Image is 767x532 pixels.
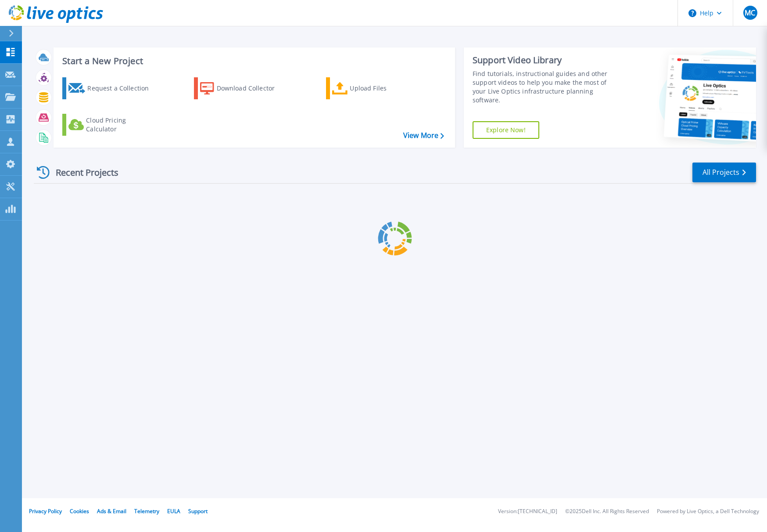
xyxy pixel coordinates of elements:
div: Download Collector [217,80,287,97]
a: Cloud Pricing Calculator [62,114,160,136]
a: Support [188,507,208,515]
a: View More [403,131,444,140]
a: All Projects [692,163,756,182]
a: Telemetry [134,507,159,515]
div: Cloud Pricing Calculator [86,116,156,134]
h3: Start a New Project [62,56,444,66]
div: Request a Collection [87,80,158,97]
a: Privacy Policy [29,507,62,515]
a: Cookies [70,507,89,515]
div: Find tutorials, instructional guides and other support videos to help you make the most of your L... [473,69,621,105]
a: Upload Files [326,77,424,99]
a: EULA [167,507,180,515]
li: © 2025 Dell Inc. All Rights Reserved [565,509,649,514]
li: Version: [TECHNICAL_ID] [498,509,557,514]
div: Upload Files [350,80,420,97]
a: Request a Collection [62,77,160,99]
a: Download Collector [194,77,292,99]
li: Powered by Live Optics, a Dell Technology [657,509,759,514]
div: Recent Projects [34,162,130,183]
a: Ads & Email [97,507,126,515]
span: MC [745,9,755,16]
a: Explore Now! [473,121,539,139]
div: Support Video Library [473,54,621,66]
